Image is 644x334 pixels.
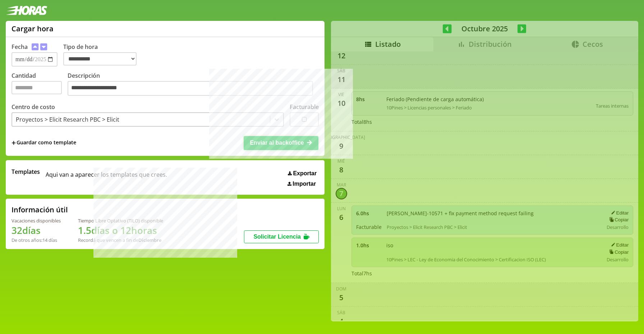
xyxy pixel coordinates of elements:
[11,24,54,33] h1: Cargar hora
[11,81,62,94] input: Cantidad
[78,224,163,237] h1: 1.5 días o 12 horas
[63,52,137,66] select: Tipo de hora
[78,237,163,243] div: Recordá que vencen a fin de
[11,43,28,51] label: Fecha
[11,237,61,243] div: De otros años: 14 días
[290,103,319,111] label: Facturable
[253,234,301,240] span: Solicitar Licencia
[46,168,167,187] span: Aqui van a aparecer los templates que crees.
[63,43,142,67] label: Tipo de hora
[286,170,319,177] button: Exportar
[11,139,16,147] span: +
[250,140,304,146] span: Enviar al backoffice
[6,6,47,15] img: logotipo
[293,181,316,187] span: Importar
[11,224,61,237] h1: 32 días
[68,72,319,98] label: Descripción
[11,168,40,176] span: Templates
[16,116,119,123] div: Proyectos > Elicit Research PBC > Elicit
[68,81,313,96] textarea: Descripción
[11,103,55,111] label: Centro de costo
[11,139,76,147] span: +Guardar como template
[244,230,319,243] button: Solicitar Licencia
[11,205,68,215] h2: Información útil
[293,170,317,177] span: Exportar
[78,217,163,224] div: Tiempo Libre Optativo (TiLO) disponible
[11,72,68,98] label: Cantidad
[244,136,318,150] button: Enviar al backoffice
[138,237,161,243] b: Diciembre
[11,217,61,224] div: Vacaciones disponibles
